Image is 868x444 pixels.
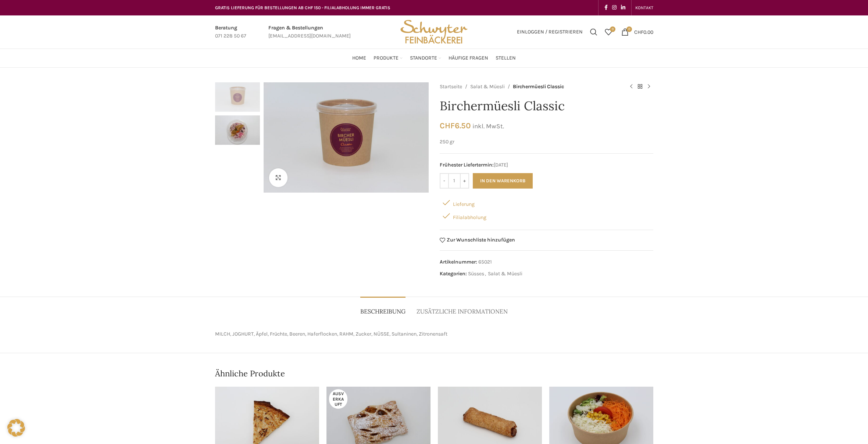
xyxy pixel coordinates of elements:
a: Standorte [410,51,441,65]
span: Standorte [410,55,437,62]
a: Previous product [627,82,636,91]
bdi: 0.00 [634,29,653,35]
nav: Breadcrumb [440,82,619,91]
span: Beschreibung [360,308,406,315]
a: Site logo [398,28,470,35]
span: Ausverkauft [329,389,347,409]
p: MILCH, JOGHURT, Äpfel, Früchte, Beeren, Haferflocken, RAHM, Zucker, NÜSSE, Sultaninen, Zitronensaft [215,330,653,338]
a: Einloggen / Registrieren [513,25,586,39]
h1: Birchermüesli Classic [440,99,653,114]
img: Birchermüesli Classic [215,82,260,112]
div: Meine Wunschliste [601,25,616,39]
span: Häufige Fragen [449,55,488,62]
a: Facebook social link [602,3,610,13]
div: Lieferung [440,196,653,209]
a: Produkte [374,51,403,65]
span: Einloggen / Registrieren [517,29,583,35]
span: Home [352,55,366,62]
p: 250 gr [440,138,653,146]
button: In den Warenkorb [473,173,533,189]
span: Produkte [374,55,399,62]
bdi: 6.50 [440,121,471,130]
small: inkl. MwSt. [472,122,504,130]
span: Birchermüesli Classic [513,83,564,91]
span: GRATIS LIEFERUNG FÜR BESTELLUNGEN AB CHF 150 - FILIALABHOLUNG IMMER GRATIS [215,5,390,10]
img: Birchermüesli Classic – Bild 2 [215,115,260,145]
div: Filialabholung [440,209,653,222]
a: Süsses [468,271,484,277]
span: 65021 [478,259,492,265]
span: Stellen [496,55,516,62]
a: 0 CHF0.00 [618,25,657,39]
span: Frühester Liefertermin: [440,162,494,168]
div: Main navigation [211,51,657,65]
a: Suchen [586,25,601,39]
input: Produktmenge [449,173,460,189]
a: Next product [644,82,653,91]
span: KONTAKT [635,5,653,10]
a: Stellen [496,51,516,65]
input: - [440,173,449,189]
span: [DATE] [440,161,653,169]
input: + [460,173,469,189]
span: 0 [610,26,615,32]
span: 0 [626,26,632,32]
a: Home [352,51,366,65]
span: Zur Wunschliste hinzufügen [447,237,515,243]
a: Salat & Müesli [470,83,505,91]
a: Salat & Müesli [488,271,522,277]
a: Häufige Fragen [449,51,488,65]
span: Ähnliche Produkte [215,368,285,379]
a: Infobox link [215,24,246,40]
a: KONTAKT [635,0,653,15]
a: Zur Wunschliste hinzufügen [440,237,515,243]
span: , [485,270,486,278]
a: Instagram social link [610,3,619,13]
span: CHF [440,121,455,130]
a: Linkedin social link [619,3,628,13]
span: CHF [634,29,643,35]
span: Artikelnummer: [440,259,477,265]
a: Startseite [440,83,462,91]
a: 0 [601,25,616,39]
img: Bäckerei Schwyter [398,15,470,49]
span: Zusätzliche Informationen [417,308,508,315]
div: Secondary navigation [632,0,657,15]
span: Kategorien: [440,271,467,277]
a: Infobox link [268,24,351,40]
